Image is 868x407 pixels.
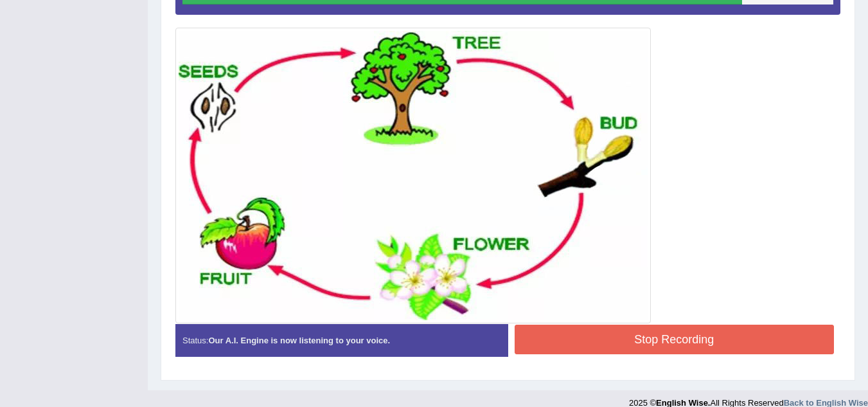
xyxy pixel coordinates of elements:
div: Status: [175,324,508,357]
strong: Our A.I. Engine is now listening to your voice. [208,336,390,345]
button: Stop Recording [515,325,835,354]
